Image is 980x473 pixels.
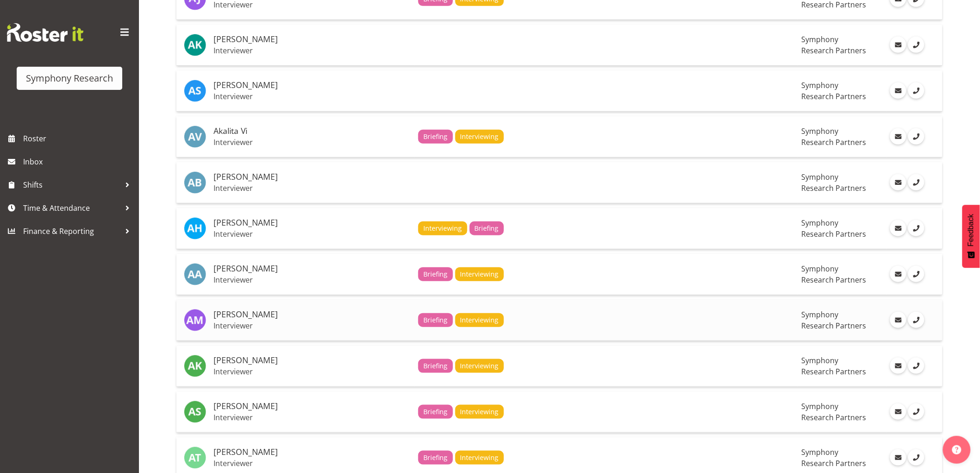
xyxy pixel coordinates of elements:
a: Call Employee [908,358,924,374]
img: angela-tunnicliffe1838.jpg [184,447,206,469]
span: Briefing [423,269,447,279]
button: Feedback - Show survey [962,205,980,268]
a: Email Employee [890,312,906,328]
h5: [PERSON_NAME] [214,218,411,227]
p: Interviewer [214,275,411,284]
p: Interviewer [214,459,411,468]
span: Research Partners [801,137,866,147]
span: Research Partners [801,45,866,56]
p: Interviewer [214,46,411,55]
a: Call Employee [908,266,924,282]
p: Interviewer [214,321,411,330]
h5: [PERSON_NAME] [214,264,411,273]
span: Symphony [801,126,838,136]
a: Email Employee [890,449,906,466]
img: afizah-khan10561.jpg [184,34,206,56]
p: Interviewer [214,183,411,193]
span: Briefing [423,453,447,463]
a: Email Employee [890,37,906,53]
span: Symphony [801,355,838,366]
span: Briefing [475,223,499,233]
img: amit-kumar11606.jpg [184,355,206,377]
p: Interviewer [214,367,411,376]
a: Email Employee [890,358,906,374]
span: Symphony [801,218,838,228]
span: Research Partners [801,91,866,101]
span: Research Partners [801,321,866,331]
span: Briefing [423,361,447,371]
span: Research Partners [801,366,866,377]
span: Interviewing [460,453,499,463]
span: Inbox [23,155,134,169]
a: Email Employee [890,220,906,236]
span: Interviewing [460,269,499,279]
span: Roster [23,132,134,145]
img: ange-steiger11422.jpg [184,401,206,423]
span: Interviewing [460,315,499,325]
img: akalita-vi1831.jpg [184,126,206,148]
span: Finance & Reporting [23,224,120,238]
a: Email Employee [890,128,906,145]
a: Call Employee [908,128,924,145]
span: Research Partners [801,412,866,423]
a: Call Employee [908,174,924,190]
div: Symphony Research [26,71,113,85]
img: aggie-salamone9095.jpg [184,80,206,102]
a: Email Employee [890,174,906,190]
span: Symphony [801,309,838,320]
img: Rosterit website logo [7,23,83,42]
span: Research Partners [801,183,866,193]
span: Research Partners [801,458,866,468]
h5: [PERSON_NAME] [214,81,411,90]
a: Call Employee [908,37,924,53]
span: Briefing [423,132,447,142]
img: help-xxl-2.png [952,445,961,454]
span: Interviewing [460,132,499,142]
h5: Akalita Vi [214,126,411,136]
h5: [PERSON_NAME] [214,356,411,365]
a: Call Employee [908,404,924,420]
h5: [PERSON_NAME] [214,448,411,457]
span: Symphony [801,172,838,182]
h5: [PERSON_NAME] [214,310,411,319]
span: Time & Attendance [23,201,120,215]
a: Call Employee [908,449,924,466]
span: Interviewing [423,223,462,233]
span: Symphony [801,447,838,457]
h5: [PERSON_NAME] [214,35,411,44]
span: Briefing [423,315,447,325]
p: Interviewer [214,138,411,147]
span: Research Partners [801,275,866,285]
img: alana-alexander1833.jpg [184,263,206,285]
p: Interviewer [214,92,411,101]
p: Interviewer [214,229,411,239]
span: Research Partners [801,229,866,239]
p: Interviewer [214,413,411,422]
span: Feedback [967,214,975,246]
h5: [PERSON_NAME] [214,402,411,411]
a: Email Employee [890,404,906,420]
a: Call Employee [908,312,924,328]
span: Interviewing [460,407,499,417]
span: Symphony [801,401,838,411]
a: Call Employee [908,220,924,236]
span: Symphony [801,34,838,44]
h5: [PERSON_NAME] [214,172,411,182]
img: amal-makan1835.jpg [184,309,206,331]
img: alan-brayshaw1832.jpg [184,171,206,194]
span: Interviewing [460,361,499,371]
a: Call Employee [908,82,924,99]
span: Shifts [23,178,120,192]
img: alan-huynh6238.jpg [184,217,206,240]
span: Symphony [801,264,838,274]
a: Email Employee [890,266,906,282]
span: Briefing [423,407,447,417]
a: Email Employee [890,82,906,99]
span: Symphony [801,80,838,90]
